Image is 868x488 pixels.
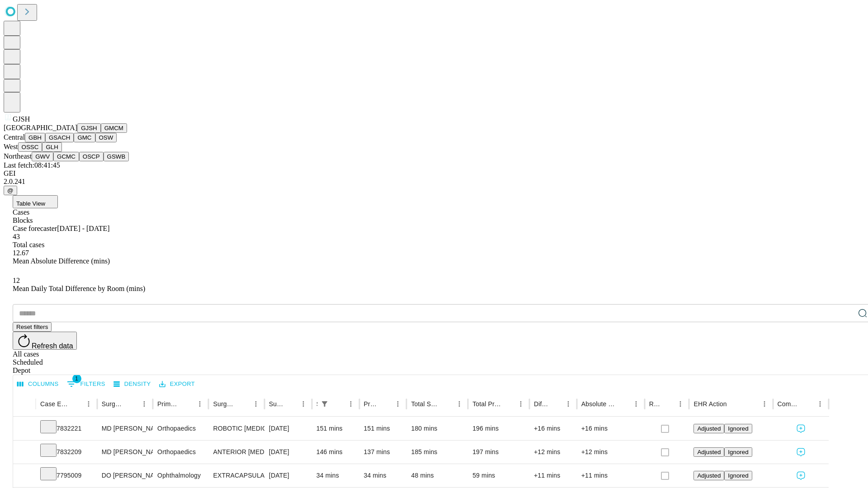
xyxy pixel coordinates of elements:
[318,398,331,410] div: 1 active filter
[102,441,148,464] div: MD [PERSON_NAME] [PERSON_NAME]
[697,472,721,479] span: Adjusted
[18,142,42,152] button: OSSC
[45,133,74,142] button: GSACH
[693,447,724,457] button: Adjusted
[472,464,525,487] div: 59 mins
[649,400,661,408] div: Resolved in EHR
[801,398,814,410] button: Sort
[697,425,721,432] span: Adjusted
[534,417,572,440] div: +16 mins
[101,123,127,133] button: GMCM
[440,398,453,410] button: Sort
[16,200,45,207] span: Table View
[411,441,463,464] div: 185 mins
[724,424,752,433] button: Ignored
[364,417,402,440] div: 151 mins
[7,187,14,194] span: @
[411,400,439,408] div: Total Scheduled Duration
[411,417,463,440] div: 180 mins
[213,400,236,408] div: Surgery Name
[13,115,30,123] span: GJSH
[13,233,20,240] span: 43
[693,471,724,480] button: Adjusted
[13,249,29,257] span: 12.67
[40,417,93,440] div: 7832221
[13,322,52,332] button: Reset filters
[4,186,17,195] button: @
[269,417,307,440] div: [DATE]
[630,398,642,410] button: Menu
[102,400,124,408] div: Surgeon Name
[814,398,826,410] button: Menu
[661,398,674,410] button: Sort
[157,441,204,464] div: Orthopaedics
[284,398,297,410] button: Sort
[18,445,31,460] button: Expand
[157,400,180,408] div: Primary Service
[237,398,250,410] button: Sort
[4,178,864,186] div: 2.0.241
[157,417,204,440] div: Orthopaedics
[724,471,752,480] button: Ignored
[40,441,93,464] div: 7832209
[82,398,95,410] button: Menu
[4,169,864,178] div: GEI
[364,464,402,487] div: 34 mins
[213,464,259,487] div: EXTRACAPSULAR CATARACT REMOVAL WITH [MEDICAL_DATA]
[13,225,57,232] span: Case forecaster
[13,257,110,265] span: Mean Absolute Difference (mins)
[13,285,145,292] span: Mean Daily Total Difference by Room (mins)
[318,398,331,410] button: Show filters
[4,124,77,131] span: [GEOGRAPHIC_DATA]
[502,398,514,410] button: Sort
[65,377,108,391] button: Show filters
[269,400,283,408] div: Surgery Date
[13,277,20,284] span: 12
[379,398,392,410] button: Sort
[581,441,640,464] div: +12 mins
[13,332,77,350] button: Refresh data
[15,377,61,391] button: Select columns
[18,468,31,484] button: Expand
[472,400,501,408] div: Total Predicted Duration
[728,398,741,410] button: Sort
[4,143,18,150] span: West
[213,441,259,464] div: ANTERIOR [MEDICAL_DATA] TOTAL HIP
[102,464,148,487] div: DO [PERSON_NAME]
[4,133,25,141] span: Central
[316,417,355,440] div: 151 mins
[724,447,752,457] button: Ignored
[534,464,572,487] div: +11 mins
[344,398,357,410] button: Menu
[534,400,548,408] div: Difference
[728,425,748,432] span: Ignored
[95,133,117,142] button: OSW
[102,417,148,440] div: MD [PERSON_NAME] [PERSON_NAME]
[18,421,31,437] button: Expand
[269,441,307,464] div: [DATE]
[79,152,104,161] button: OSCP
[70,398,82,410] button: Sort
[125,398,138,410] button: Sort
[581,417,640,440] div: +16 mins
[42,142,61,152] button: GLH
[32,342,73,350] span: Refresh data
[25,133,45,142] button: GBH
[72,374,81,383] span: 1
[250,398,262,410] button: Menu
[316,441,355,464] div: 146 mins
[181,398,193,410] button: Sort
[13,195,58,208] button: Table View
[697,449,721,455] span: Adjusted
[77,123,101,133] button: GJSH
[74,133,95,142] button: GMC
[297,398,310,410] button: Menu
[316,464,355,487] div: 34 mins
[453,398,466,410] button: Menu
[411,464,463,487] div: 48 mins
[514,398,527,410] button: Menu
[213,417,259,440] div: ROBOTIC [MEDICAL_DATA] KNEE TOTAL
[193,398,206,410] button: Menu
[693,424,724,433] button: Adjusted
[778,400,800,408] div: Comments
